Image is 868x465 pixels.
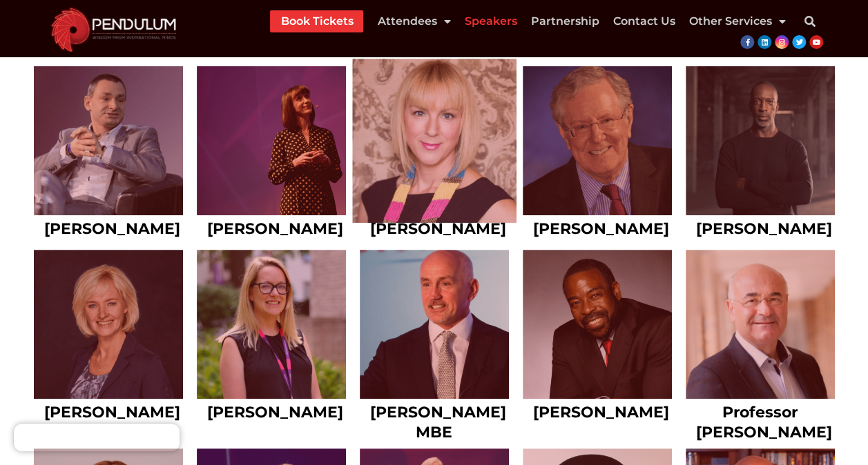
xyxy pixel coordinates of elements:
a: Professor [PERSON_NAME] [696,403,832,442]
nav: Menu [270,10,785,32]
a: Book Tickets [280,10,353,32]
a: [PERSON_NAME] [370,219,506,238]
a: [PERSON_NAME] [207,403,343,422]
a: [PERSON_NAME] [207,219,343,238]
a: [PERSON_NAME] [533,219,669,238]
a: Attendees [377,10,450,32]
iframe: Brevo live chat [14,424,180,451]
a: [PERSON_NAME] [533,403,669,422]
a: [PERSON_NAME] [44,219,180,238]
a: Partnership [530,10,599,32]
a: [PERSON_NAME] MBE [370,403,506,442]
a: Contact Us [613,10,675,32]
div: Search [795,8,823,35]
img: cropped-cropped-Pendulum-Summit-Logo-Website.png [44,4,184,52]
a: Other Services [688,10,785,32]
a: [PERSON_NAME] [696,219,832,238]
a: [PERSON_NAME] [44,403,180,422]
a: Speakers [464,10,517,32]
